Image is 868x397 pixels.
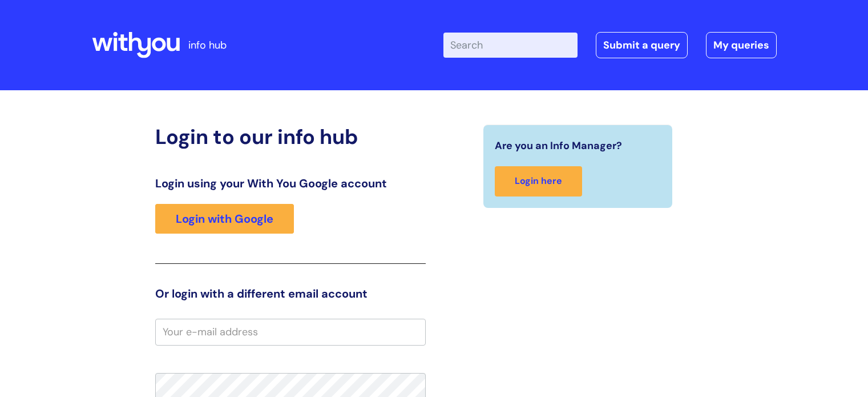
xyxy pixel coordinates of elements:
[155,125,426,149] h2: Login to our info hub
[155,204,294,234] a: Login with Google
[443,33,578,58] input: Search
[155,287,426,300] h3: Or login with a different email account
[155,319,426,345] input: Your e-mail address
[495,137,622,155] span: Are you an Info Manager?
[188,36,227,54] p: info hub
[155,177,426,190] h3: Login using your With You Google account
[706,32,777,58] a: My queries
[596,32,688,58] a: Submit a query
[495,166,582,197] a: Login here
